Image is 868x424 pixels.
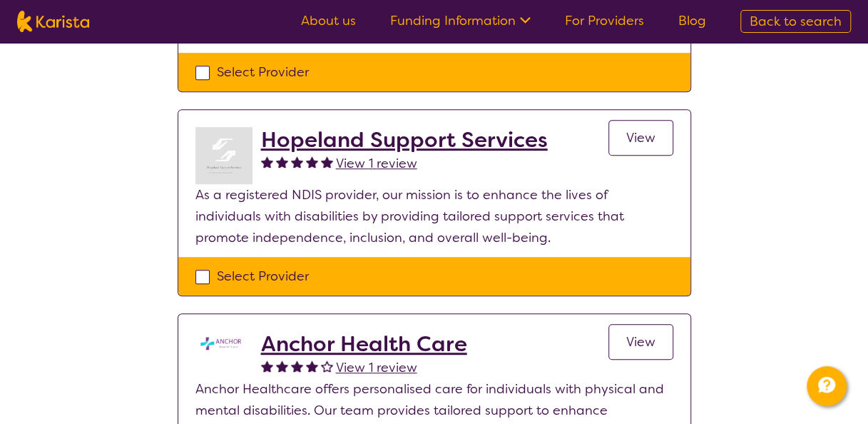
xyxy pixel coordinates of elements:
img: fullstar [261,360,273,372]
button: Channel Menu [807,366,847,406]
span: Back to search [750,13,842,30]
a: For Providers [565,12,644,29]
span: View [626,333,655,350]
span: View [626,129,655,146]
img: fullstar [291,156,303,168]
p: As a registered NDIS provider, our mission is to enhance the lives of individuals with disabiliti... [195,184,673,248]
a: Blog [678,12,706,29]
img: fullstar [306,156,318,168]
a: About us [301,12,356,29]
img: fullstar [276,360,288,372]
span: View 1 review [336,155,417,172]
a: View [608,120,673,156]
a: View [608,324,673,360]
img: emptystar [321,360,333,372]
img: mt1ut2fhtaefi6pzm8de.jpg [195,331,252,355]
a: Hopeland Support Services [261,127,548,153]
img: Karista logo [17,11,89,32]
a: Back to search [740,10,851,33]
img: fullstar [306,360,318,372]
a: View 1 review [336,153,417,174]
img: lgws9nbdexbhpvwk3xgv.png [195,127,252,184]
img: fullstar [276,156,288,168]
a: Anchor Health Care [261,331,467,357]
a: View 1 review [336,357,417,378]
img: fullstar [261,156,273,168]
a: Funding Information [390,12,531,29]
img: fullstar [321,156,333,168]
span: View 1 review [336,359,417,376]
img: fullstar [291,360,303,372]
